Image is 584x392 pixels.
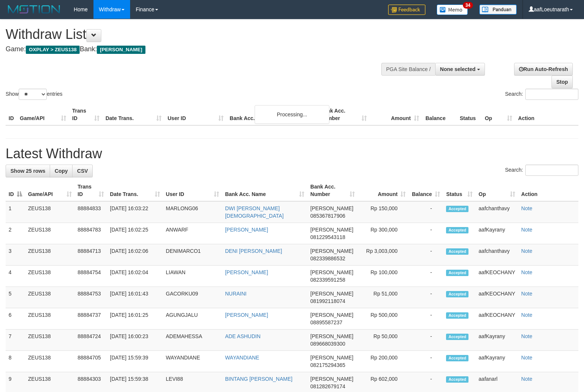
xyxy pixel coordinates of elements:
a: [PERSON_NAME] [225,312,268,318]
a: DENI [PERSON_NAME] [225,248,282,254]
h1: Latest Withdraw [6,146,578,161]
th: Balance: activate to sort column ascending [409,180,443,201]
td: - [409,266,443,287]
span: 34 [463,2,473,9]
td: - [409,244,443,266]
label: Search: [505,89,578,100]
a: Note [521,333,532,339]
a: BINTANG [PERSON_NAME] [225,376,292,382]
span: OXPLAY > ZEUS138 [26,46,80,54]
input: Search: [525,89,578,100]
a: Note [521,376,532,382]
td: Rp 300,000 [358,223,409,244]
th: Trans ID: activate to sort column ascending [75,180,107,201]
td: ZEUS138 [25,223,75,244]
span: [PERSON_NAME] [310,269,353,275]
a: [PERSON_NAME] [225,269,268,275]
label: Show entries [6,89,62,100]
td: - [409,351,443,372]
td: [DATE] 16:00:23 [107,330,163,351]
td: ZEUS138 [25,308,75,330]
th: Amount [370,104,422,125]
td: Rp 50,000 [358,330,409,351]
td: DENIMARCO1 [163,244,222,266]
td: ZEUS138 [25,351,75,372]
td: 88884783 [75,223,107,244]
td: 88884753 [75,287,107,308]
button: None selected [435,63,485,76]
span: Accepted [446,227,468,233]
a: ADE ASHUDIN [225,333,261,339]
h1: Withdraw List [6,27,382,42]
a: DWI [PERSON_NAME][DEMOGRAPHIC_DATA] [225,205,284,219]
span: [PERSON_NAME] [310,205,353,211]
td: Rp 200,000 [358,351,409,372]
a: [PERSON_NAME] [225,227,268,233]
td: 7 [6,330,25,351]
a: Stop [551,76,573,88]
th: Game/API: activate to sort column ascending [25,180,75,201]
td: WAYANDIANE [163,351,222,372]
span: Accepted [446,248,468,255]
td: [DATE] 16:01:43 [107,287,163,308]
th: Action [518,180,578,201]
th: Bank Acc. Name [227,104,317,125]
span: Accepted [446,376,468,383]
span: Accepted [446,312,468,319]
th: Trans ID [69,104,102,125]
a: Note [521,269,532,275]
td: - [409,201,443,223]
th: ID: activate to sort column descending [6,180,25,201]
th: User ID [165,104,227,125]
td: 88884833 [75,201,107,223]
td: 88884754 [75,266,107,287]
td: [DATE] 16:01:25 [107,308,163,330]
a: WAYANDIANE [225,355,259,361]
div: PGA Site Balance / [381,63,435,76]
td: LIAWAN [163,266,222,287]
span: [PERSON_NAME] [310,355,353,361]
span: Copy 082339591258 to clipboard [310,277,345,283]
td: 88884737 [75,308,107,330]
td: Rp 3,003,000 [358,244,409,266]
span: Accepted [446,206,468,212]
td: Rp 150,000 [358,201,409,223]
span: Copy 085367817906 to clipboard [310,213,345,219]
a: Copy [50,165,73,177]
th: Bank Acc. Number: activate to sort column ascending [307,180,358,201]
a: CSV [72,165,93,177]
th: Date Trans.: activate to sort column ascending [107,180,163,201]
th: Balance [422,104,457,125]
td: AGUNGJALU [163,308,222,330]
img: panduan.png [479,4,517,15]
td: [DATE] 15:59:39 [107,351,163,372]
td: 1 [6,201,25,223]
span: Accepted [446,291,468,297]
th: Date Trans. [102,104,165,125]
label: Search: [505,165,578,176]
td: aafKayrany [476,351,518,372]
td: 88884713 [75,244,107,266]
td: aafKEOCHANY [476,266,518,287]
td: aafchanthavy [476,244,518,266]
td: 4 [6,266,25,287]
td: - [409,287,443,308]
td: [DATE] 16:02:06 [107,244,163,266]
a: Show 25 rows [6,165,50,177]
th: User ID: activate to sort column ascending [163,180,222,201]
td: 5 [6,287,25,308]
span: [PERSON_NAME] [310,376,353,382]
img: Feedback.jpg [388,4,425,15]
th: Action [515,104,578,125]
td: 8 [6,351,25,372]
span: Accepted [446,355,468,361]
td: ADEMAHESSA [163,330,222,351]
span: [PERSON_NAME] [97,46,145,54]
th: Op: activate to sort column ascending [476,180,518,201]
td: - [409,308,443,330]
th: Game/API [17,104,69,125]
th: Bank Acc. Number [317,104,369,125]
td: ZEUS138 [25,201,75,223]
td: GACORKU09 [163,287,222,308]
td: ZEUS138 [25,244,75,266]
